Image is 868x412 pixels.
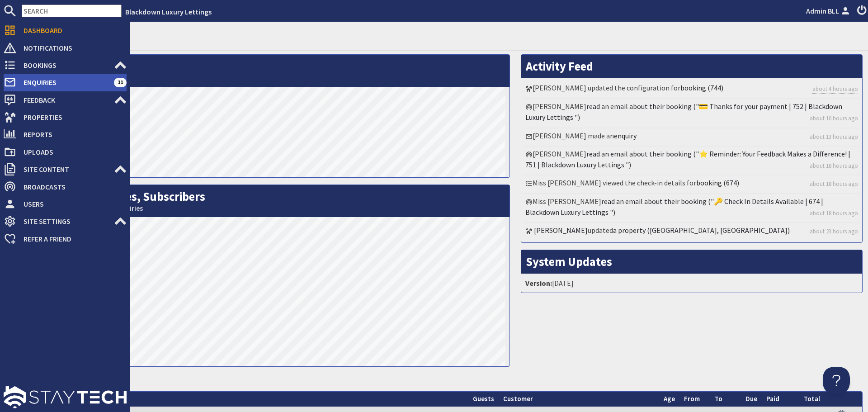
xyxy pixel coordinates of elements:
a: read an email about their booking ("💳 Thanks for your payment | 752 | Blackdown Luxury Lettings ") [525,102,842,122]
th: Due [741,392,762,407]
a: System Updates [526,254,612,269]
span: Notifications [16,41,127,55]
a: To [715,394,722,403]
h2: Visits per Day [28,55,509,87]
a: Refer a Friend [4,232,127,246]
a: Site Content [4,162,127,176]
span: Site Content [16,162,114,176]
iframe: Toggle Customer Support [823,367,850,394]
a: Paid [766,394,779,403]
a: booking (674) [696,178,739,187]
a: Age [664,394,675,403]
h2: Bookings, Enquiries, Subscribers [28,185,509,217]
a: Total [804,394,820,403]
a: Reports [4,127,127,142]
a: about 4 hours ago [812,85,858,94]
span: Feedback [16,93,114,107]
a: about 23 hours ago [810,227,858,236]
a: enquiry [614,131,637,140]
a: a property ([GEOGRAPHIC_DATA], [GEOGRAPHIC_DATA]) [613,226,790,235]
a: Uploads [4,145,127,159]
span: Dashboard [16,23,127,38]
a: Feedback [4,93,127,107]
span: Users [16,197,127,211]
li: [PERSON_NAME] made an [524,128,860,147]
a: about 18 hours ago [810,161,858,170]
strong: Version: [525,279,552,288]
a: read an email about their booking ("⭐ Reminder: Your Feedback Makes a Difference! | 751 | Blackdo... [525,149,850,169]
li: [PERSON_NAME] [524,99,860,128]
li: updated [524,223,860,240]
a: Enquiries 11 [4,75,127,90]
li: [PERSON_NAME] [524,147,860,175]
a: Broadcasts [4,180,127,194]
a: From [684,394,700,403]
a: Properties [4,110,127,124]
small: This Month: 5376 Visits [32,74,505,82]
a: about 10 hours ago [810,114,858,123]
a: about 18 hours ago [810,180,858,188]
span: Uploads [16,145,127,159]
a: Dashboard [4,23,127,38]
a: Admin BLL [806,5,852,16]
a: booking (744) [680,83,723,92]
li: [PERSON_NAME] updated the configuration for [524,81,860,99]
span: Bookings [16,58,114,72]
a: about 18 hours ago [810,209,858,218]
span: 11 [114,78,127,87]
a: [PERSON_NAME] [534,226,588,235]
span: Enquiries [16,75,114,90]
span: Reports [16,127,127,142]
a: Notifications [4,41,127,55]
a: Blackdown Luxury Lettings [125,7,212,16]
li: Miss [PERSON_NAME] viewed the check-in details for [524,175,860,194]
span: Refer a Friend [16,232,127,246]
span: Broadcasts [16,180,127,194]
span: Site Settings [16,214,114,228]
a: Activity Feed [526,59,593,74]
input: SEARCH [22,5,122,17]
a: Guests [473,394,494,403]
li: Miss [PERSON_NAME] [524,194,860,223]
img: staytech_l_w-4e588a39d9fa60e82540d7cfac8cfe4b7147e857d3e8dbdfbd41c59d52db0ec4.svg [4,386,127,408]
a: Customer [503,394,533,403]
a: Bookings [4,58,127,72]
small: This Month: 1 Booking, 11 Enquiries [32,204,505,213]
a: about 13 hours ago [810,133,858,141]
a: Users [4,197,127,211]
a: Site Settings [4,214,127,228]
li: [DATE] [524,276,860,290]
span: Properties [16,110,127,124]
a: read an email about their booking ("🔑 Check In Details Available | 674 | Blackdown Luxury Letting... [525,197,823,217]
